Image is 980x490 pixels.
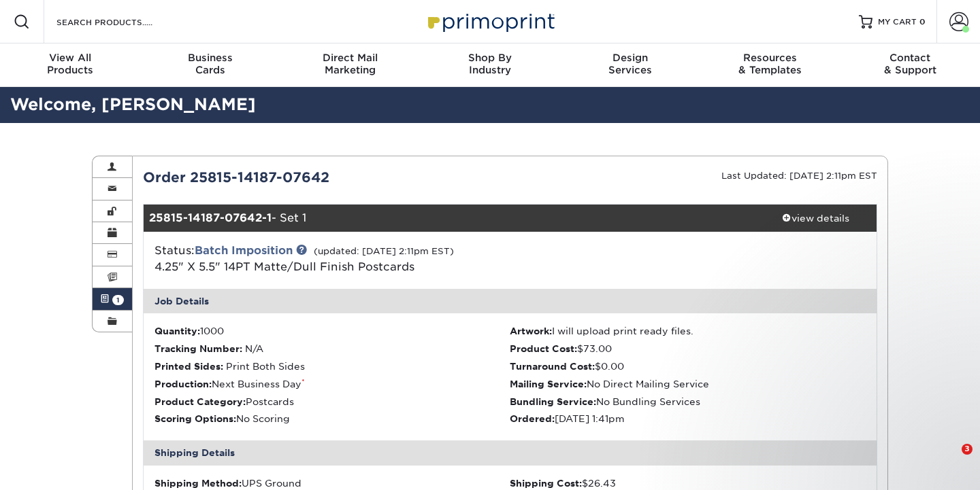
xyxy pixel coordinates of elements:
[510,395,866,408] li: No Bundling Services
[149,211,272,224] strong: 25815-14187-07642-1
[878,16,917,28] span: MY CART
[510,361,595,372] strong: Turnaround Cost:
[3,449,116,485] iframe: Google Customer Reviews
[510,412,866,425] li: [DATE] 1:41pm
[560,43,700,87] a: DesignServices
[154,478,242,489] strong: Shipping Method:
[700,43,840,87] a: Resources& Templates
[144,243,632,275] div: Status:
[154,379,212,389] strong: Production:
[510,377,866,391] li: No Direct Mailing Service
[560,52,700,76] div: Services
[754,211,877,225] div: view details
[510,326,552,336] strong: Artwork:
[154,476,510,490] div: UPS Ground
[154,326,200,336] strong: Quantity:
[420,52,560,76] div: Industry
[112,295,124,305] span: 1
[154,324,510,338] li: 1000
[560,52,700,64] span: Design
[840,43,980,87] a: Contact& Support
[140,52,280,76] div: Cards
[144,440,877,465] div: Shipping Details
[280,43,420,87] a: Direct MailMarketing
[510,478,582,489] strong: Shipping Cost:
[55,14,188,30] input: SEARCH PRODUCTS.....
[934,444,966,476] iframe: Intercom live chat
[700,52,840,64] span: Resources
[700,52,840,76] div: & Templates
[133,167,510,188] div: Order 25815-14187-07642
[754,205,877,232] a: view details
[154,260,414,273] a: 4.25" X 5.5" 14PT Matte/Dull Finish Postcards
[280,52,420,64] span: Direct Mail
[510,342,866,355] li: $73.00
[280,52,420,76] div: Marketing
[962,444,973,455] span: 3
[510,343,577,354] strong: Product Cost:
[510,476,866,490] div: $26.43
[144,289,877,313] div: Job Details
[510,360,866,373] li: $0.00
[510,379,587,389] strong: Mailing Service:
[420,43,560,87] a: Shop ByIndustry
[510,413,555,424] strong: Ordered:
[93,288,132,310] a: 1
[226,361,305,372] span: Print Both Sides
[314,246,454,256] small: (updated: [DATE] 2:11pm EST)
[510,396,596,407] strong: Bundling Service:
[154,361,223,372] strong: Printed Sides:
[154,395,510,408] li: Postcards
[140,52,280,64] span: Business
[510,324,866,338] li: I will upload print ready files.
[840,52,980,64] span: Contact
[420,52,560,64] span: Shop By
[154,413,236,424] strong: Scoring Options:
[154,412,510,425] li: No Scoring
[154,396,246,407] strong: Product Category:
[721,171,877,181] small: Last Updated: [DATE] 2:11pm EST
[144,205,755,232] div: - Set 1
[422,7,558,36] img: Primoprint
[919,17,926,27] span: 0
[840,52,980,76] div: & Support
[195,244,293,257] a: Batch Imposition
[154,377,510,391] li: Next Business Day
[140,43,280,87] a: BusinessCards
[245,343,263,354] span: N/A
[154,343,242,354] strong: Tracking Number:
